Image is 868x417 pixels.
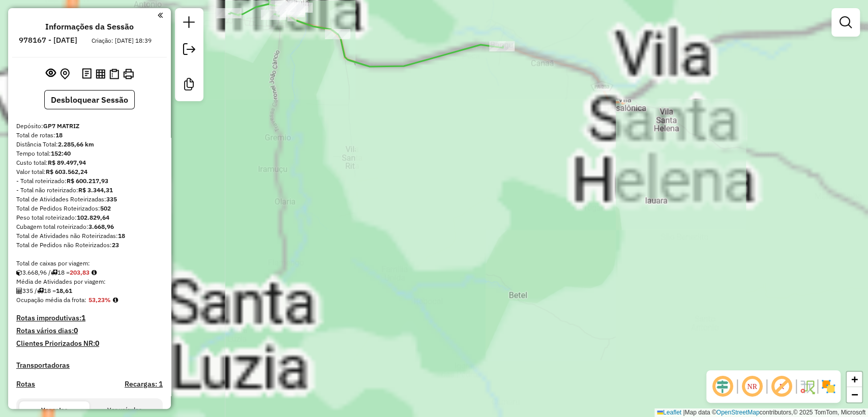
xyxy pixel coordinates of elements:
strong: 203,83 [70,269,89,276]
a: Rotas [16,380,35,389]
strong: 502 [100,204,111,212]
a: OpenStreetMap [716,409,760,416]
div: Média de Atividades por viagem: [16,277,163,286]
span: Ocultar deslocamento [710,374,735,399]
strong: 23 [112,241,119,249]
div: Total de Atividades Roteirizadas: [16,195,163,204]
strong: 152:40 [51,150,71,157]
button: Exibir sessão original [44,66,58,82]
div: Peso total roteirizado: [16,213,163,222]
strong: 1 [81,313,85,322]
h4: Clientes Priorizados NR: [16,339,163,348]
button: Desbloquear Sessão [44,90,135,109]
div: Custo total: [16,158,163,167]
h6: 978167 - [DATE] [19,36,77,45]
img: Exibir/Ocultar setores [820,378,836,395]
button: Imprimir Rotas [121,67,136,81]
h4: Rotas improdutivas: [16,314,163,322]
a: Leaflet [657,409,681,416]
div: Total de caixas por viagem: [16,259,163,268]
h4: Rotas vários dias: [16,326,163,335]
div: Total de Pedidos Roteirizados: [16,204,163,213]
div: Total de Pedidos não Roteirizados: [16,241,163,250]
strong: 2.285,66 km [58,140,94,148]
em: Média calculada utilizando a maior ocupação (%Peso ou %Cubagem) de cada rota da sessão. Rotas cro... [113,297,118,303]
a: Clique aqui para minimizar o painel [158,9,163,21]
i: Total de rotas [51,270,57,276]
span: Ocupação média da frota: [16,296,86,304]
strong: R$ 89.497,94 [48,159,86,166]
span: − [851,388,858,401]
a: Exportar sessão [179,39,199,62]
span: Ocultar NR [740,374,764,399]
strong: R$ 600.217,93 [67,177,108,185]
span: Exibir rótulo [769,374,794,399]
div: Cubagem total roteirizado: [16,222,163,231]
h4: Transportadoras [16,361,163,370]
div: 335 / 18 = [16,286,163,295]
div: Tempo total: [16,149,163,158]
div: Valor total: [16,167,163,176]
i: Meta Caixas/viagem: 220,00 Diferença: -16,17 [92,270,97,276]
div: - Total roteirizado: [16,176,163,186]
img: Fluxo de ruas [799,378,815,395]
div: - Total não roteirizado: [16,186,163,195]
h4: Informações da Sessão [45,22,134,32]
div: Criação: [DATE] 18:39 [87,36,156,45]
div: Map data © contributors,© 2025 TomTom, Microsoft [654,408,868,417]
strong: R$ 3.344,31 [78,186,113,194]
a: Nova sessão e pesquisa [179,12,199,35]
strong: 18 [55,131,63,139]
div: Distância Total: [16,140,163,149]
a: Criar modelo [179,74,199,97]
div: 3.668,96 / 18 = [16,268,163,277]
strong: 0 [95,339,99,348]
i: Total de rotas [37,288,44,294]
button: Visualizar relatório de Roteirização [94,67,107,80]
strong: 18,61 [56,287,72,294]
span: + [851,373,858,385]
span: | [683,409,684,416]
strong: R$ 603.562,24 [46,168,87,175]
i: Cubagem total roteirizado [16,270,22,276]
button: Logs desbloquear sessão [80,66,94,82]
strong: 53,23% [88,296,111,304]
strong: 102.829,64 [77,214,109,221]
strong: 335 [106,195,117,203]
div: Total de rotas: [16,131,163,140]
strong: 18 [118,232,125,240]
strong: 3.668,96 [88,223,114,230]
a: Zoom in [847,372,862,387]
a: Zoom out [847,387,862,402]
strong: 0 [74,326,78,335]
div: Total de Atividades não Roteirizadas: [16,231,163,241]
a: Exibir filtros [835,12,856,33]
i: Total de Atividades [16,288,22,294]
div: Depósito: [16,122,163,131]
button: Visualizar Romaneio [107,67,121,81]
div: Atividade não roteirizada - BAR DO GUILHERME [283,2,308,12]
button: Centralizar mapa no depósito ou ponto de apoio [58,66,72,82]
strong: GP7 MATRIZ [43,122,79,130]
h4: Recargas: 1 [125,380,163,389]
